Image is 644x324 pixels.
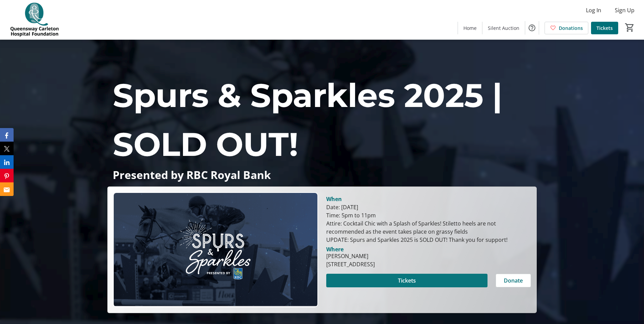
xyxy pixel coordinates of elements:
p: Presented by RBC Royal Bank [113,169,531,181]
button: Tickets [326,274,487,287]
button: Log In [581,5,607,16]
span: Sign Up [615,6,634,14]
div: [PERSON_NAME] [326,252,375,260]
div: Where [326,247,344,252]
span: Spurs & Sparkles 2025 | SOLD OUT! [113,75,502,164]
div: [STREET_ADDRESS] [326,260,375,268]
a: Tickets [591,22,618,34]
span: Tickets [596,24,613,32]
button: Help [525,21,539,35]
span: Donations [559,24,583,32]
span: Tickets [398,276,416,285]
button: Cart [624,21,636,34]
div: Date: [DATE] Time: 5pm to 11pm Attire: Cocktail Chic with a Splash of Sparkles! Stiletto heels ar... [326,203,531,244]
button: Donate [496,274,531,287]
img: Campaign CTA Media Photo [113,192,318,307]
button: Sign Up [609,5,640,16]
a: Donations [545,22,588,34]
span: Donate [504,276,523,285]
a: Silent Auction [482,22,525,34]
span: Silent Auction [488,24,519,32]
a: Home [458,22,482,34]
img: QCH Foundation's Logo [4,3,65,37]
span: Home [463,24,477,32]
div: When [326,195,342,203]
span: Log In [586,6,601,14]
